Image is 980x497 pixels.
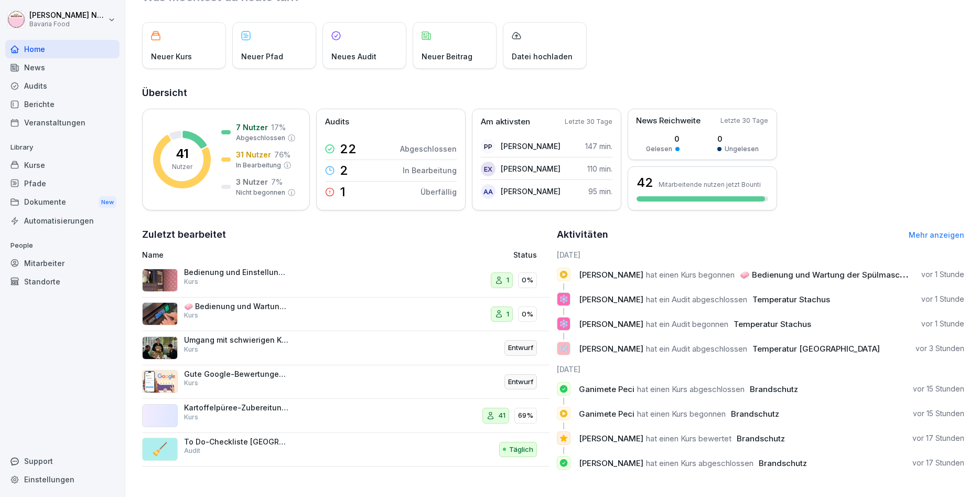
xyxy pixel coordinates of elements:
span: Temperatur Stachus [752,294,830,304]
h3: 42 [637,174,653,192]
h2: Zuletzt bearbeitet [142,227,550,242]
p: Status [513,249,537,260]
p: Neuer Pfad [241,51,283,62]
p: Neuer Beitrag [422,51,472,62]
h2: Übersicht [142,86,964,100]
p: Bedienung und Einstellungen des Backofens [184,268,289,277]
span: Brandschutz [731,409,779,419]
p: Kartoffelpüree-Zubereitung und Toppings [184,403,289,413]
p: 7 Nutzer [236,122,268,133]
a: News [5,58,120,77]
a: Bedienung und Einstellungen des BackofensKurs10% [142,263,550,298]
p: Neues Audit [331,51,376,62]
p: ❄️ [559,316,569,331]
a: Veranstaltungen [5,113,120,132]
p: Abgeschlossen [236,133,285,143]
p: 31 Nutzer [236,149,271,160]
div: PP [481,139,496,154]
span: Brandschutz [737,433,785,443]
p: Audits [325,116,349,128]
p: Am aktivsten [481,116,530,128]
p: 🧹 [152,440,168,459]
a: Gute Google-Bewertungen erhalten 🌟KursEntwurf [142,365,550,399]
p: Letzte 30 Tage [565,117,612,126]
span: Ganimete Peci [579,409,634,419]
p: Ungelesen [725,144,759,154]
p: People [5,237,120,254]
p: Entwurf [508,343,533,353]
div: AA [481,184,496,199]
p: ❄️ [559,341,569,356]
p: News Reichweite [636,115,701,127]
span: hat einen Kurs abgeschlossen [637,384,745,394]
p: 🧼 Bedienung und Wartung der Spülmaschine [184,302,289,311]
a: Mehr anzeigen [909,230,964,239]
p: Neuer Kurs [151,51,192,62]
span: 🧼 Bedienung und Wartung der Spülmaschine [740,270,916,280]
span: Temperatur [GEOGRAPHIC_DATA] [752,344,880,354]
p: 3 Nutzer [236,176,268,187]
span: Ganimete Peci [579,384,634,394]
p: ❄️ [559,292,569,306]
p: 1 [340,186,346,198]
span: hat einen Kurs abgeschlossen [646,458,753,468]
p: [PERSON_NAME] [501,186,561,197]
span: [PERSON_NAME] [579,270,643,280]
p: 147 min. [585,141,612,152]
a: Audits [5,77,120,95]
p: Entwurf [508,377,533,387]
a: 🧼 Bedienung und Wartung der SpülmaschineKurs10% [142,298,550,332]
span: Brandschutz [759,458,807,468]
a: Einstellungen [5,470,120,489]
p: Datei hochladen [512,51,573,62]
p: [PERSON_NAME] [501,141,561,152]
p: 1 [507,309,509,320]
span: [PERSON_NAME] [579,433,643,443]
p: Letzte 30 Tage [720,116,768,125]
p: Gelesen [646,144,672,154]
a: Automatisierungen [5,212,120,230]
p: Kurs [184,378,198,388]
p: vor 15 Stunden [913,408,964,419]
a: Berichte [5,95,120,113]
p: vor 1 Stunde [921,319,964,329]
a: Kurse [5,156,120,174]
p: 69% [518,410,533,421]
a: Standorte [5,272,120,291]
p: 2 [340,164,348,177]
p: Gute Google-Bewertungen erhalten 🌟 [184,369,289,379]
h6: [DATE] [557,364,964,375]
p: vor 17 Stunden [912,433,964,443]
h6: [DATE] [557,249,964,260]
p: [PERSON_NAME] Neurohr [29,11,106,20]
p: 0% [522,275,533,285]
p: 110 min. [587,163,612,174]
span: hat einen Kurs begonnen [646,270,735,280]
span: hat ein Audit begonnen [646,319,728,329]
p: 76 % [274,149,290,160]
a: Kartoffelpüree-Zubereitung und ToppingsKurs4169% [142,399,550,433]
a: DokumenteNew [5,193,120,212]
span: [PERSON_NAME] [579,294,643,304]
p: 22 [340,143,357,155]
p: 0 [717,133,759,144]
p: Nicht begonnen [236,188,285,197]
p: Audit [184,446,200,456]
div: Dokumente [5,193,120,212]
p: Umgang mit schwierigen Kunden [184,335,289,345]
p: vor 1 Stunde [921,294,964,304]
h2: Aktivitäten [557,227,608,242]
img: ur5kfpj4g1mhuir9rzgpc78h.png [142,404,178,427]
p: 1 [507,275,509,285]
a: Umgang mit schwierigen KundenKursEntwurf [142,331,550,365]
p: 41 [176,147,189,160]
p: Täglich [509,445,533,455]
img: ibmq16c03v2u1873hyb2ubud.png [142,336,178,359]
span: hat ein Audit abgeschlossen [646,294,747,304]
p: vor 17 Stunden [912,458,964,468]
span: hat einen Kurs bewertet [646,433,731,443]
